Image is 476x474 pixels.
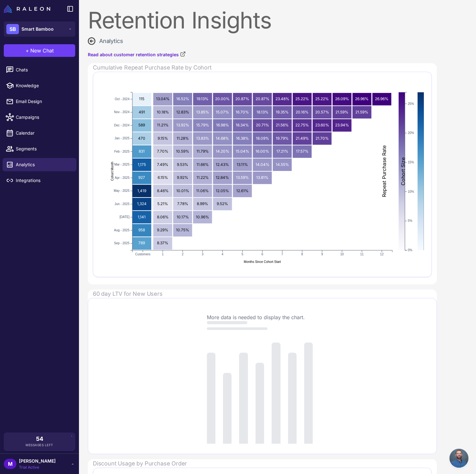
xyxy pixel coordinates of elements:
[236,136,249,140] text: 16.38%
[276,149,288,154] text: 17.21%
[236,149,249,154] text: 15.04%
[177,136,189,140] text: 11.28%
[242,252,244,256] text: 5
[400,157,406,185] text: Cohort Size
[138,162,146,167] text: 1,175
[235,96,249,101] text: 20.87%
[93,289,437,298] div: 60 day LTV for New Users
[3,63,76,76] a: Chats
[93,459,437,468] div: Discount Usage by Purchase Order
[256,162,269,167] text: 14.04%
[114,189,130,192] text: May - 2025
[3,126,76,140] a: Calendar
[114,123,130,127] text: Dec - 2024
[156,96,170,101] text: 13.04%
[30,47,54,54] span: New Chat
[4,459,16,469] div: M
[177,201,188,206] text: 7.78%
[157,214,169,219] text: 8.06%
[244,260,281,264] text: Months Since Cohort Start
[216,149,229,154] text: 14.20%
[196,175,209,180] text: 11.22%
[177,214,189,219] text: 10.17%
[3,142,76,155] a: Segments
[176,149,189,154] text: 10.59%
[375,96,389,101] text: 26.96%
[449,449,468,468] div: Chat abierto
[19,465,56,470] span: Trial Active
[316,136,329,140] text: 21.70%
[408,219,413,222] text: 5%
[355,109,368,114] text: 21.59%
[256,96,269,101] text: 20.87%
[196,162,209,167] text: 11.66%
[296,149,309,154] text: 17.57%
[3,95,76,108] a: Email Design
[335,123,349,127] text: 23.94%
[176,228,189,232] text: 10.75%
[114,241,130,245] text: Sep - 2025
[157,149,168,154] text: 7.70%
[182,252,184,256] text: 2
[157,228,168,232] text: 9.29%
[36,436,43,442] span: 54
[197,201,208,206] text: 8.99%
[158,136,168,140] text: 9.15%
[4,21,75,37] button: SBSmart Bamboo
[138,240,145,245] text: 789
[355,96,369,101] text: 26.96%
[296,109,309,114] text: 20.16%
[276,109,289,114] text: 19.35%
[408,131,414,135] text: 20%
[88,51,186,58] a: Read about customer retention strategies
[138,214,146,219] text: 1,141
[16,130,71,137] span: Calendar
[335,109,348,114] text: 21.59%
[16,98,71,105] span: Email Design
[276,162,289,167] text: 14.55%
[295,96,309,101] text: 25.22%
[114,149,130,153] text: Feb - 2025
[176,188,189,193] text: 10.01%
[315,96,329,101] text: 25.22%
[111,161,114,181] text: Cohort Month
[4,5,53,13] a: Raleon Logo
[114,228,130,232] text: Aug - 2025
[321,252,323,256] text: 9
[176,96,189,101] text: 16.52%
[157,123,169,127] text: 11.21%
[256,109,268,114] text: 18.13%
[196,123,209,127] text: 15.79%
[88,9,437,32] div: Retention Insights
[340,252,344,256] text: 10
[196,136,209,140] text: 13.83%
[408,161,414,164] text: 15%
[196,96,208,101] text: 19.13%
[215,96,230,101] text: 20.00%
[207,314,305,320] span: More data is needed to display the chart.
[157,109,169,114] text: 10.18%
[216,188,229,193] text: 12.05%
[16,177,71,184] span: Integrations
[138,136,145,140] text: 470
[256,175,268,180] text: 13.81%
[120,215,130,219] text: [DATE]
[216,175,229,180] text: 12.84%
[236,188,249,193] text: 12.61%
[16,145,71,152] span: Segments
[256,136,269,140] text: 18.09%
[3,174,76,187] a: Integrations
[114,110,130,114] text: Nov - 2024
[93,63,437,72] div: Cumulative Repeat Purchase Rate by Cohort
[381,145,387,197] text: Repeat Purchase Rate
[138,228,145,232] text: 958
[256,123,269,127] text: 20.71%
[360,252,364,256] text: 11
[202,252,204,256] text: 3
[157,188,169,193] text: 8.46%
[216,162,229,167] text: 12.43%
[236,123,249,127] text: 18.34%
[139,96,144,101] text: 115
[115,202,130,205] text: Jun - 2025
[157,201,168,206] text: 5.21%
